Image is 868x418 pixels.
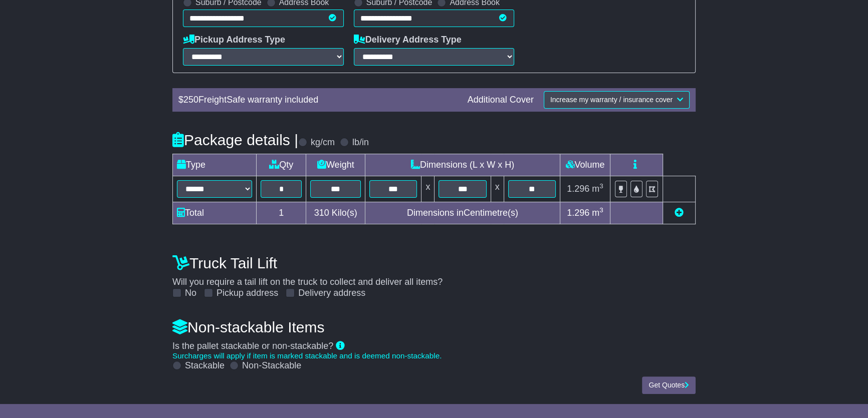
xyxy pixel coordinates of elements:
h4: Truck Tail Lift [172,255,696,271]
span: Increase my warranty / insurance cover [550,96,673,104]
a: Add new item [675,208,684,218]
div: Additional Cover [463,95,539,106]
div: $ FreightSafe warranty included [173,95,463,106]
td: Weight [306,154,365,176]
label: No [185,288,196,299]
button: Get Quotes [642,376,696,394]
td: Total [173,202,257,224]
h4: Non-stackable Items [172,319,696,335]
button: Increase my warranty / insurance cover [544,91,690,109]
td: Volume [560,154,610,176]
td: 1 [257,202,306,224]
span: 1.296 [567,208,589,218]
td: x [421,176,435,202]
span: 310 [314,208,329,218]
label: Stackable [185,360,225,371]
span: m [592,208,603,218]
label: Pickup address [216,288,278,299]
div: Surcharges will apply if item is marked stackable and is deemed non-stackable. [172,351,696,360]
sup: 3 [599,206,603,214]
label: Delivery Address Type [354,35,462,46]
td: Kilo(s) [306,202,365,224]
td: Dimensions in Centimetre(s) [365,202,560,224]
td: x [491,176,504,202]
span: 1.296 [567,184,589,194]
span: m [592,184,603,194]
label: kg/cm [311,137,335,148]
label: Delivery address [298,288,365,299]
td: Type [173,154,257,176]
span: 250 [183,95,198,105]
td: Qty [257,154,306,176]
span: Is the pallet stackable or non-stackable? [172,341,333,351]
label: Non-Stackable [242,360,301,371]
h4: Package details | [172,132,298,148]
label: Pickup Address Type [183,35,285,46]
td: Dimensions (L x W x H) [365,154,560,176]
label: lb/in [352,137,369,148]
sup: 3 [599,182,603,190]
div: Will you require a tail lift on the truck to collect and deliver all items? [167,250,701,299]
